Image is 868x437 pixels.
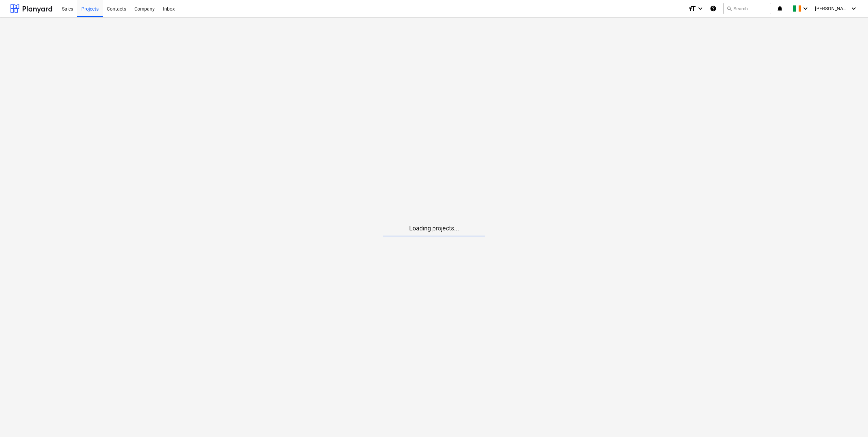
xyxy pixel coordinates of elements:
[777,4,783,13] i: notifications
[723,3,771,14] button: Search
[696,4,704,13] i: keyboard_arrow_down
[850,4,858,13] i: keyboard_arrow_down
[710,4,717,13] i: Knowledge base
[801,4,809,13] i: keyboard_arrow_down
[727,6,732,11] span: search
[815,6,849,11] span: [PERSON_NAME]
[688,4,696,13] i: format_size
[383,224,485,232] p: Loading projects...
